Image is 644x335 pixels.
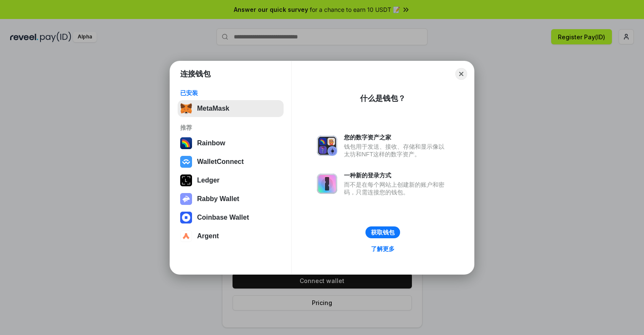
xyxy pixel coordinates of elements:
div: 推荐 [180,124,281,131]
div: Coinbase Wallet [197,214,249,221]
img: svg+xml,%3Csvg%20width%3D%2228%22%20height%3D%2228%22%20viewBox%3D%220%200%2028%2028%22%20fill%3D... [180,156,192,168]
div: 什么是钱包？ [360,93,406,103]
img: svg+xml,%3Csvg%20fill%3D%22none%22%20height%3D%2233%22%20viewBox%3D%220%200%2035%2033%22%20width%... [180,103,192,114]
img: svg+xml,%3Csvg%20width%3D%2228%22%20height%3D%2228%22%20viewBox%3D%220%200%2028%2028%22%20fill%3D... [180,230,192,242]
button: Coinbase Wallet [178,209,284,226]
div: Argent [197,232,219,240]
div: 获取钱包 [371,229,395,236]
button: 获取钱包 [365,226,400,238]
div: 一种新的登录方式 [344,172,449,179]
img: svg+xml,%3Csvg%20width%3D%2228%22%20height%3D%2228%22%20viewBox%3D%220%200%2028%2028%22%20fill%3D... [180,212,192,223]
div: Rabby Wallet [197,195,239,203]
div: WalletConnect [197,158,244,166]
div: 了解更多 [371,245,395,253]
h1: 连接钱包 [180,69,211,79]
div: MetaMask [197,105,229,112]
div: 钱包用于发送、接收、存储和显示像以太坊和NFT这样的数字资产。 [344,143,449,158]
button: Argent [178,228,284,245]
div: 已安装 [180,89,281,97]
div: 而不是在每个网站上创建新的账户和密码，只需连接您的钱包。 [344,181,449,196]
button: Rabby Wallet [178,191,284,207]
button: Ledger [178,172,284,189]
div: Rainbow [197,139,225,147]
img: svg+xml,%3Csvg%20xmlns%3D%22http%3A%2F%2Fwww.w3.org%2F2000%2Fsvg%22%20fill%3D%22none%22%20viewBox... [317,174,337,194]
button: Close [455,68,467,80]
div: 您的数字资产之家 [344,133,449,141]
a: 了解更多 [366,243,400,254]
button: WalletConnect [178,153,284,170]
img: svg+xml,%3Csvg%20xmlns%3D%22http%3A%2F%2Fwww.w3.org%2F2000%2Fsvg%22%20width%3D%2228%22%20height%3... [180,174,192,186]
img: svg+xml,%3Csvg%20width%3D%22120%22%20height%3D%22120%22%20viewBox%3D%220%200%20120%20120%22%20fil... [180,137,192,149]
div: Ledger [197,177,219,184]
button: Rainbow [178,135,284,152]
img: svg+xml,%3Csvg%20xmlns%3D%22http%3A%2F%2Fwww.w3.org%2F2000%2Fsvg%22%20fill%3D%22none%22%20viewBox... [317,136,337,156]
button: MetaMask [178,100,284,117]
img: svg+xml,%3Csvg%20xmlns%3D%22http%3A%2F%2Fwww.w3.org%2F2000%2Fsvg%22%20fill%3D%22none%22%20viewBox... [180,193,192,205]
